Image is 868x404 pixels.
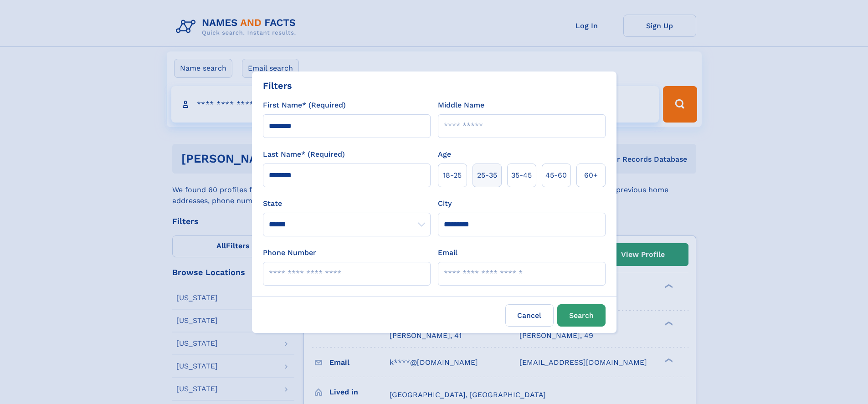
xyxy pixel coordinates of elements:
label: Middle Name [438,100,484,111]
label: State [263,198,431,209]
label: Age [438,149,451,160]
label: Phone Number [263,247,316,258]
label: First Name* (Required) [263,100,346,111]
span: 18‑25 [443,170,462,181]
span: 60+ [584,170,598,181]
label: Email [438,247,457,258]
label: Cancel [505,304,554,327]
button: Search [557,304,606,327]
span: 35‑45 [511,170,532,181]
span: 45‑60 [545,170,567,181]
label: Last Name* (Required) [263,149,345,160]
span: 25‑35 [477,170,497,181]
div: Filters [263,79,292,92]
label: City [438,198,452,209]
